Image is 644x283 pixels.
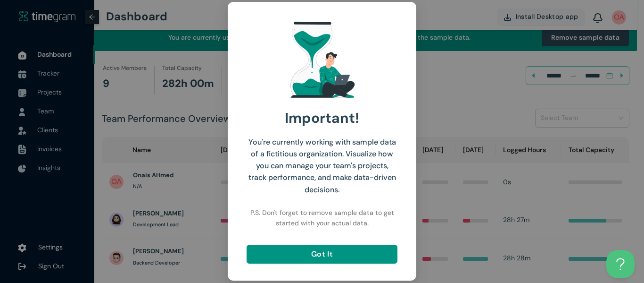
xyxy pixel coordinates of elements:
[247,245,397,264] button: Got It
[285,107,359,129] h1: Important!
[247,207,397,228] h1: P.S. Don't forget to remove sample data to get started with your actual data.
[606,250,635,278] iframe: Toggle Customer Support
[311,248,333,260] span: Got It
[289,19,355,100] img: work Image
[247,136,397,196] h1: You're currently working with sample data of a fictitious organization. Visualize how you can man...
